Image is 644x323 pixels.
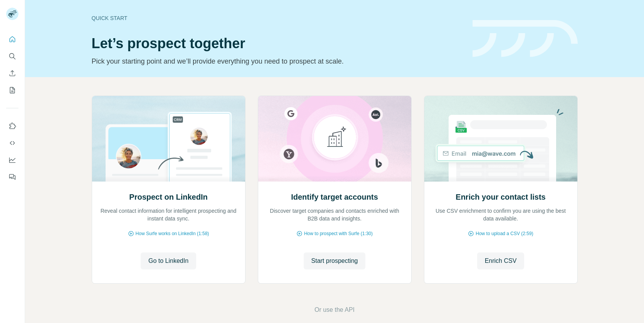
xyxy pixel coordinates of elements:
[6,170,18,184] button: Feedback
[472,20,578,57] img: banner
[129,192,207,202] h2: Prospect on LinkedIn
[92,96,245,182] img: Prospect on LinkedIn
[6,66,18,80] button: Enrich CSV
[476,230,533,237] span: How to upload a CSV (2:59)
[141,252,196,269] button: Go to LinkedIn
[424,96,578,182] img: Enrich your contact lists
[6,83,18,97] button: My lists
[92,56,463,67] p: Pick your starting point and we’ll provide everything you need to prospect at scale.
[92,36,463,51] h1: Let’s prospect together
[314,305,355,315] button: Or use the API
[148,256,188,266] span: Go to LinkedIn
[6,136,18,150] button: Use Surfe API
[477,252,525,269] button: Enrich CSV
[304,230,373,237] span: How to prospect with Surfe (1:30)
[266,207,404,222] p: Discover target companies and contacts enriched with B2B data and insights.
[6,119,18,133] button: Use Surfe on LinkedIn
[485,256,517,266] span: Enrich CSV
[432,207,570,222] p: Use CSV enrichment to confirm you are using the best data available.
[92,14,463,22] div: Quick start
[6,49,18,63] button: Search
[6,153,18,167] button: Dashboard
[100,207,237,222] p: Reveal contact information for intelligent prospecting and instant data sync.
[6,32,18,46] button: Quick start
[258,96,412,182] img: Identify target accounts
[456,192,545,202] h2: Enrich your contact lists
[136,230,209,237] span: How Surfe works on LinkedIn (1:58)
[304,252,366,269] button: Start prospecting
[311,256,358,266] span: Start prospecting
[291,192,378,202] h2: Identify target accounts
